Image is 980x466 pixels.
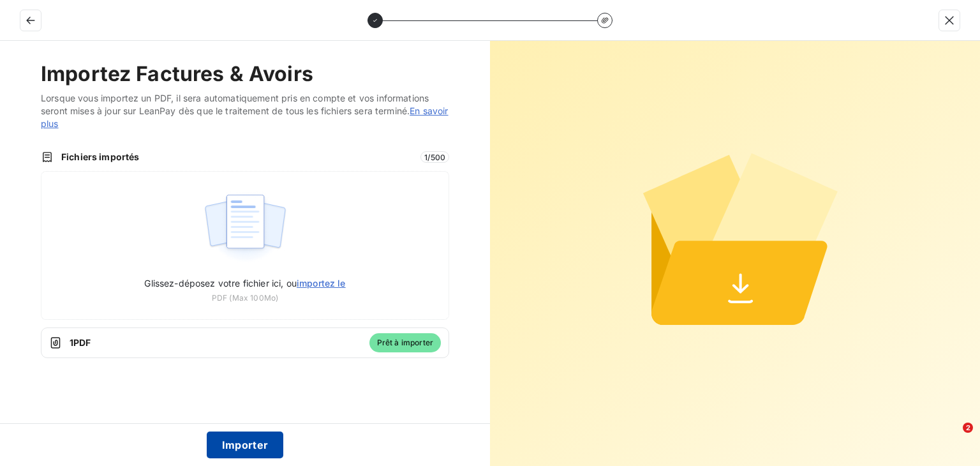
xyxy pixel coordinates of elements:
[144,278,345,289] span: Glissez-déposez votre fichier ici, ou
[41,92,449,130] span: Lorsque vous importez un PDF, il sera automatiquement pris en compte et vos informations seront m...
[369,333,441,352] span: Prêt à importer
[70,336,362,349] span: 1 PDF
[61,151,413,163] span: Fichiers importés
[963,423,973,433] span: 2
[212,292,278,304] span: PDF (Max 100Mo)
[207,432,284,458] button: Importer
[420,151,449,163] span: 1 / 500
[203,187,288,269] img: illustration
[937,423,967,453] iframe: Intercom live chat
[41,61,449,87] h2: Importez Factures & Avoirs
[297,278,346,289] span: importez le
